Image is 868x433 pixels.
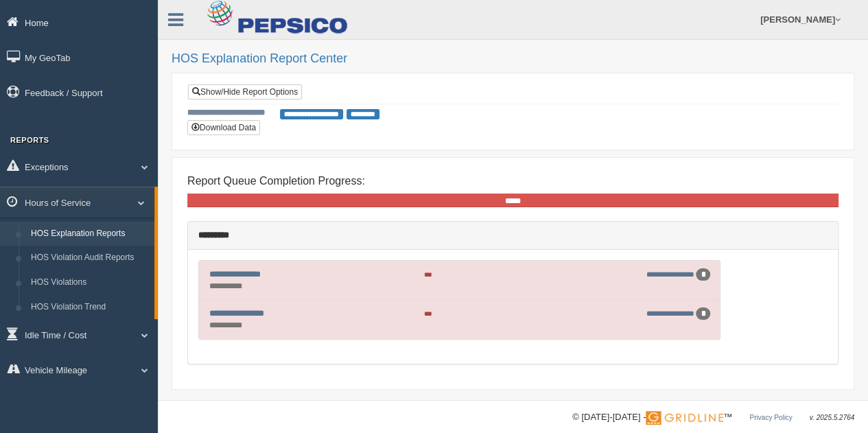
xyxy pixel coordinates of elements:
[25,246,154,270] a: HOS Violation Audit Reports
[749,414,792,421] a: Privacy Policy
[572,410,854,425] div: © [DATE]-[DATE] - ™
[188,84,302,100] a: Show/Hide Report Options
[25,295,154,320] a: HOS Violation Trend
[187,175,838,187] h4: Report Queue Completion Progress:
[646,411,723,425] img: Gridline
[172,52,854,66] h2: HOS Explanation Report Center
[810,414,854,421] span: v. 2025.5.2764
[187,120,260,135] button: Download Data
[25,222,154,246] a: HOS Explanation Reports
[25,270,154,295] a: HOS Violations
